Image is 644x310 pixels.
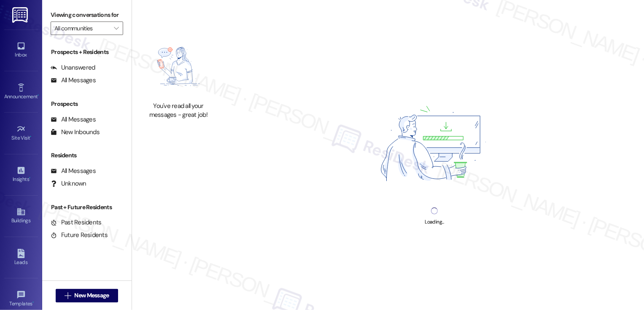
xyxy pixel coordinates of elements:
[38,92,39,98] span: •
[114,25,119,32] i: 
[51,179,86,188] div: Unknown
[4,205,38,227] a: Buildings
[4,163,38,186] a: Insights •
[30,134,32,140] span: •
[141,102,216,120] div: You've read all your messages - great job!
[51,231,108,240] div: Future Residents
[141,35,216,97] img: empty-state
[42,203,132,212] div: Past + Future Residents
[425,218,444,226] div: Loading...
[56,289,118,302] button: New Message
[51,218,102,227] div: Past Residents
[42,100,132,108] div: Prospects
[12,7,30,23] img: ResiDesk Logo
[4,39,38,62] a: Inbox
[51,8,123,22] label: Viewing conversations for
[51,128,100,137] div: New Inbounds
[42,48,132,57] div: Prospects + Residents
[4,122,38,145] a: Site Visit •
[51,115,96,124] div: All Messages
[4,246,38,269] a: Leads
[32,299,34,305] span: •
[42,151,132,160] div: Residents
[51,63,95,72] div: Unanswered
[51,76,96,85] div: All Messages
[65,292,71,299] i: 
[74,291,109,300] span: New Message
[29,175,30,181] span: •
[54,22,110,35] input: All communities
[51,167,96,175] div: All Messages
